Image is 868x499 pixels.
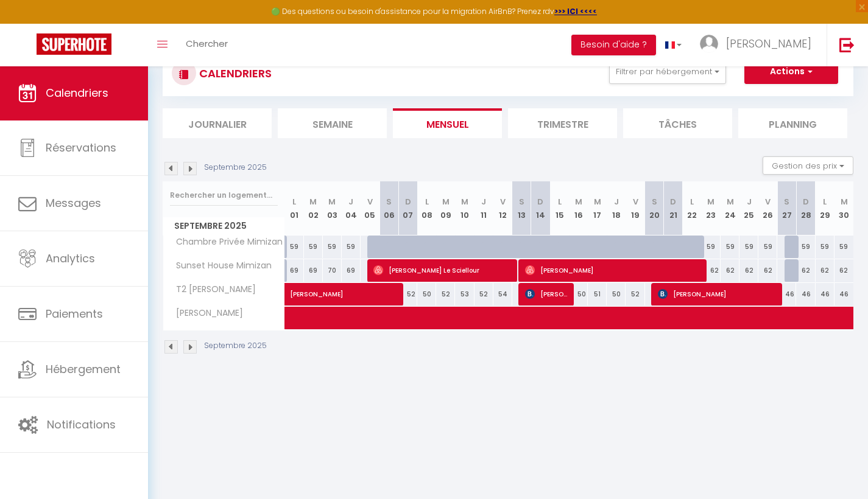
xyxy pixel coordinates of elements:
abbr: S [652,196,657,208]
span: [PERSON_NAME] [525,259,701,282]
a: [PERSON_NAME] [285,283,304,306]
abbr: V [765,196,771,208]
th: 08 [417,181,436,236]
span: Notifications [47,417,116,432]
div: 69 [285,259,304,282]
abbr: M [442,196,450,208]
abbr: L [292,196,296,208]
abbr: J [481,196,486,208]
button: Actions [744,60,838,84]
div: 46 [834,283,853,305]
th: 04 [342,181,361,236]
div: 62 [834,259,853,282]
input: Rechercher un logement... [170,184,278,206]
div: 62 [702,259,721,282]
th: 29 [816,181,834,236]
th: 02 [304,181,323,236]
span: Septembre 2025 [163,217,284,235]
abbr: M [328,196,336,208]
div: 52 [626,283,644,305]
span: Hébergement [46,361,121,377]
abbr: M [594,196,601,208]
p: Septembre 2025 [204,340,267,352]
span: [PERSON_NAME] [290,276,458,299]
th: 13 [512,181,531,236]
span: [PERSON_NAME] Le Sciellour [373,259,512,282]
abbr: D [670,196,676,208]
li: Trimestre [508,108,617,138]
div: 59 [739,236,758,258]
th: 25 [739,181,758,236]
span: [PERSON_NAME] [658,282,777,305]
div: 46 [796,283,815,305]
span: Sunset House Mimizan [165,259,275,273]
abbr: L [425,196,429,208]
span: [PERSON_NAME] [525,282,569,305]
th: 01 [285,181,304,236]
abbr: M [841,196,848,208]
th: 30 [834,181,853,236]
img: Super Booking [37,33,111,55]
abbr: J [747,196,752,208]
th: 18 [607,181,626,236]
th: 16 [569,181,588,236]
abbr: L [690,196,694,208]
div: 62 [739,259,758,282]
div: 52 [475,283,493,305]
li: Tâches [623,108,732,138]
h3: CALENDRIERS [196,60,272,87]
th: 28 [796,181,815,236]
th: 05 [361,181,379,236]
th: 20 [645,181,664,236]
th: 12 [493,181,512,236]
div: 69 [304,259,323,282]
li: Semaine [278,108,387,138]
th: 06 [379,181,398,236]
img: logout [839,37,855,52]
span: Calendriers [46,85,108,100]
span: T2 [PERSON_NAME] [165,283,259,296]
abbr: V [500,196,506,208]
div: 59 [796,236,815,258]
abbr: M [309,196,317,208]
th: 07 [398,181,417,236]
span: [PERSON_NAME] [165,307,246,320]
div: 59 [758,236,777,258]
abbr: M [575,196,582,208]
span: [PERSON_NAME] [726,36,811,51]
span: Réservations [46,140,116,155]
abbr: L [823,196,827,208]
li: Journalier [163,108,272,138]
a: Chercher [177,24,237,66]
span: Messages [46,195,101,211]
span: Chambre Privée Mimizan [165,236,286,249]
abbr: J [348,196,353,208]
abbr: M [461,196,468,208]
div: 51 [588,283,607,305]
span: Chercher [186,37,228,50]
abbr: S [784,196,789,208]
div: 62 [796,259,815,282]
abbr: V [633,196,638,208]
th: 09 [436,181,455,236]
div: 50 [569,283,588,305]
th: 27 [777,181,796,236]
div: 46 [777,283,796,305]
button: Gestion des prix [763,156,853,175]
div: 59 [285,236,304,258]
abbr: S [386,196,392,208]
th: 19 [626,181,644,236]
button: Besoin d'aide ? [571,35,656,55]
li: Planning [738,108,847,138]
th: 10 [455,181,474,236]
abbr: L [558,196,562,208]
span: Analytics [46,251,95,266]
div: 59 [721,236,739,258]
abbr: M [707,196,715,208]
abbr: J [614,196,619,208]
th: 15 [550,181,569,236]
div: 50 [607,283,626,305]
abbr: D [537,196,543,208]
a: >>> ICI <<<< [554,6,597,16]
